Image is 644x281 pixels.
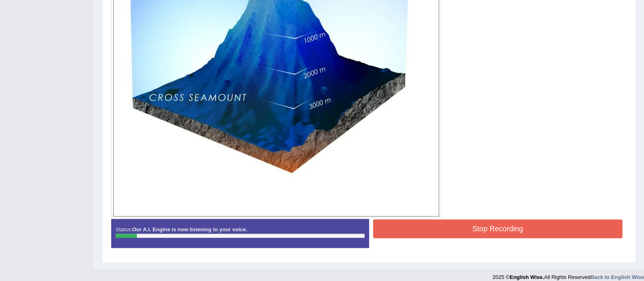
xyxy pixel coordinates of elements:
[132,226,247,232] strong: Our A.I. Engine is now listening to your voice.
[111,219,369,248] div: Status:
[373,219,623,238] button: Stop Recording
[510,274,544,280] strong: English Wise.
[591,274,644,280] a: Back to English Wise
[492,269,644,281] div: 2025 © All Rights Reserved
